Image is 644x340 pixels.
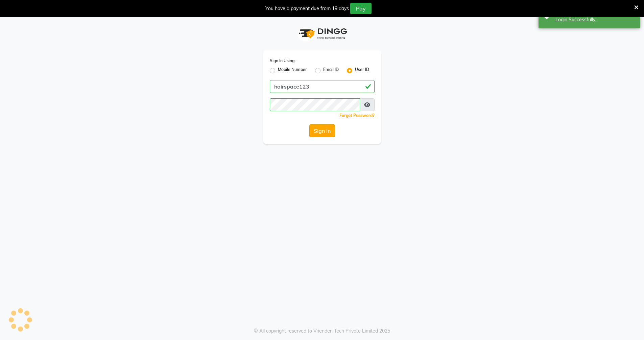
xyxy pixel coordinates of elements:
[278,67,307,75] label: Mobile Number
[323,67,339,75] label: Email ID
[270,80,375,93] input: Username
[270,98,360,111] input: Username
[295,24,349,44] img: logo1.svg
[270,58,295,64] label: Sign In Using:
[309,124,335,137] button: Sign In
[265,5,349,12] div: You have a payment due from 19 days
[555,16,635,23] div: Login Successfully.
[355,67,369,75] label: User ID
[339,113,375,118] a: Forgot Password?
[350,3,372,14] button: Pay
